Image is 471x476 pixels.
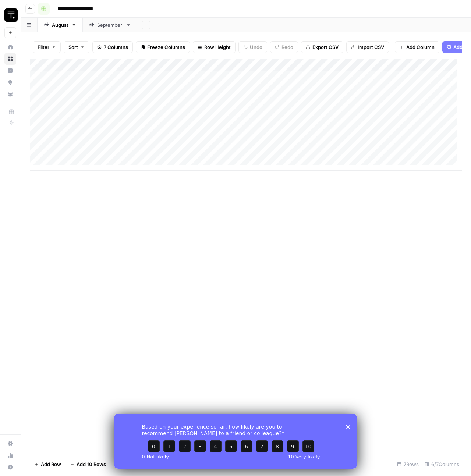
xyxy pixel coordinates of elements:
a: Browse [4,53,16,65]
span: Sort [68,43,78,51]
a: Settings [4,438,16,450]
span: Freeze Columns [147,43,185,51]
a: September [83,18,137,32]
span: Undo [250,43,262,51]
a: Usage [4,450,16,461]
div: August [52,21,68,29]
span: Redo [281,43,293,51]
span: Add 10 Rows [77,461,106,468]
button: Add Row [30,458,65,470]
button: Import CSV [346,41,389,53]
button: Add Column [395,41,439,53]
a: August [38,18,83,32]
button: Help + Support [4,461,16,473]
div: 6/7 Columns [422,458,462,470]
iframe: Survey from AirOps [114,414,357,469]
a: Home [4,41,16,53]
button: Redo [270,41,298,53]
span: Export CSV [312,43,339,51]
button: Undo [238,41,267,53]
button: Freeze Columns [136,41,190,53]
button: Export CSV [301,41,343,53]
img: Thoughtspot Logo [4,8,18,22]
span: Filter [38,43,49,51]
div: 7 Rows [394,458,422,470]
button: Workspace: Thoughtspot [4,6,16,24]
span: Add Row [41,461,61,468]
span: Add Column [406,43,435,51]
span: 7 Columns [104,43,128,51]
span: Import CSV [358,43,384,51]
button: Filter [33,41,61,53]
a: Insights [4,65,16,77]
a: Opportunities [4,77,16,88]
div: September [97,21,123,29]
button: Sort [64,41,89,53]
a: Your Data [4,88,16,100]
span: Row Height [204,43,231,51]
button: Add 10 Rows [65,458,110,470]
button: Row Height [193,41,235,53]
button: 7 Columns [92,41,133,53]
